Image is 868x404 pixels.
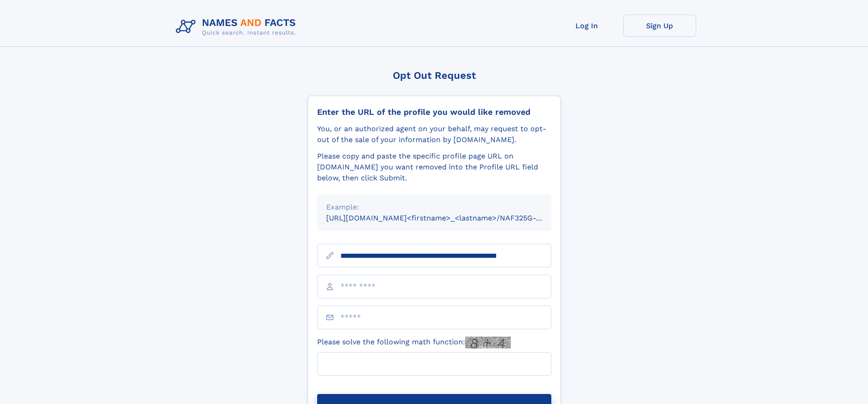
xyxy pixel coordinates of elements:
a: Sign Up [623,15,696,37]
div: Please copy and paste the specific profile page URL on [DOMAIN_NAME] you want removed into the Pr... [317,151,551,184]
div: Opt Out Request [308,70,561,81]
img: Logo Names and Facts [172,15,303,39]
div: Enter the URL of the profile you would like removed [317,107,551,117]
div: You, or an authorized agent on your behalf, may request to opt-out of the sale of your informatio... [317,123,551,145]
label: Please solve the following math function: [317,337,511,348]
div: Example: [326,202,542,213]
a: Log In [550,15,623,37]
small: [URL][DOMAIN_NAME]<firstname>_<lastname>/NAF325G-xxxxxxxx [326,214,569,222]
